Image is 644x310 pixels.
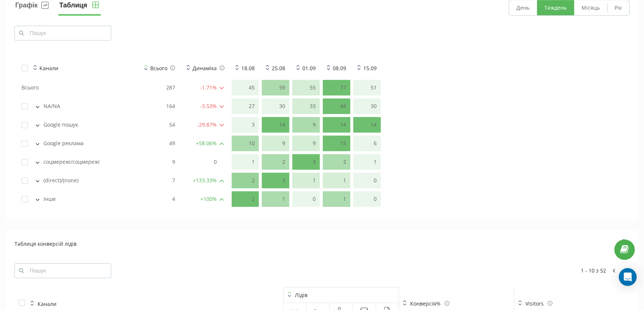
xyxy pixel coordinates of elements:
div: 18.08 [235,64,255,72]
div: 59 [266,84,285,91]
div: 2 [235,195,255,203]
div: 49 [144,140,175,147]
div: 44 [327,102,346,110]
div: 287 [144,84,175,91]
div: 9 [296,121,316,128]
div: 14 [357,121,377,128]
div: 164 [144,102,175,110]
div: 10 [235,140,255,147]
div: 25.08 [266,64,285,72]
th: Лідів [284,287,399,303]
div: 77 [327,84,346,91]
div: 30 [357,102,377,110]
div: 1 - 10 з 52 [581,267,629,274]
div: Таблиця конверсій лідів [15,240,77,248]
div: 01.09 [296,64,316,72]
div: Всього [144,64,175,72]
div: Visitors [525,300,544,307]
div: 08.09 [327,64,346,72]
div: 15 [327,140,346,147]
div: Канали [39,64,58,72]
div: 14 [327,121,346,128]
div: 1 [266,195,285,203]
div: 2 [266,158,285,166]
div: 9 [144,158,175,166]
div: 7 [144,177,175,184]
div: 54 [144,121,175,128]
div: Google пошук [22,121,133,128]
div: Інше [22,195,133,203]
div: 4 [144,195,175,203]
span: -3.53 % [200,102,217,110]
div: 0 [357,177,377,184]
div: 1 [235,158,255,166]
div: NA/NA [22,102,133,110]
div: Open Intercom Messenger [619,268,637,286]
div: 45 [235,84,255,91]
div: 27 [235,102,255,110]
div: 15.09 [357,64,377,72]
div: 3 [235,121,255,128]
div: 9 [296,140,316,147]
div: 33 [296,102,316,110]
div: 3 [266,177,285,184]
span: -1.71 % [200,84,217,91]
div: Google реклама [22,140,133,147]
input: Пошук [15,263,111,278]
div: 51 [357,84,377,91]
div: 1 [357,158,377,166]
div: 1 [327,177,346,184]
div: 2 [235,177,255,184]
span: -29.87 % [197,121,217,128]
div: Всього [22,84,133,91]
span: + 133.33 % [193,177,217,184]
span: 0 [214,158,217,166]
div: 3 [296,158,316,166]
div: Динаміка [187,64,225,72]
div: 2 [327,158,346,166]
div: 14 [266,121,285,128]
span: + 58.06 % [196,140,217,147]
div: 1 [296,177,316,184]
div: 9 [266,140,285,147]
div: (direct)/(none) [22,177,133,184]
div: 30 [266,102,285,110]
div: 0 [296,195,316,203]
span: + 100 % [200,195,217,203]
div: соцмережі/соцмережі [22,158,133,166]
div: Конверсія % [410,300,441,307]
div: 55 [296,84,316,91]
div: 1 [327,195,346,203]
div: 0 [357,195,377,203]
input: Пошук [15,26,111,40]
div: 6 [357,140,377,147]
